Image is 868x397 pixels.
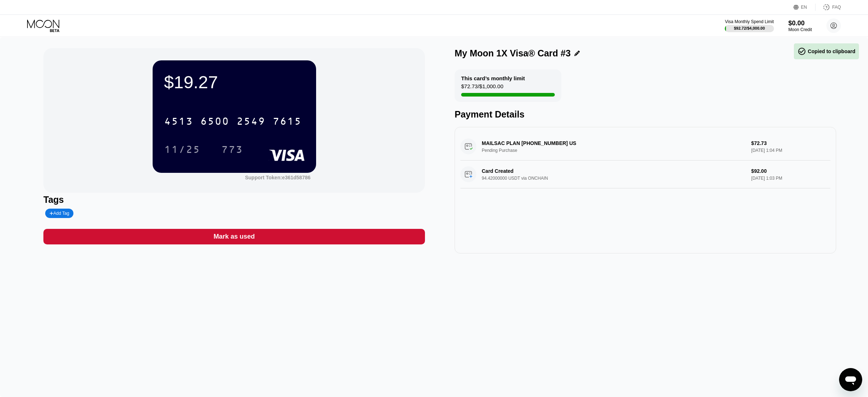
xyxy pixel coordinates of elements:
[43,195,425,205] div: Tags
[237,116,265,128] div: 2549
[461,75,525,81] div: This card’s monthly limit
[245,175,310,180] div: Support Token: e361d58786
[461,83,503,93] div: $72.73 / $1,000.00
[816,4,841,11] div: FAQ
[788,20,812,27] div: $0.00
[164,145,200,156] div: 11/25
[213,232,255,241] div: Mark as used
[455,48,571,59] div: My Moon 1X Visa® Card #3
[788,27,812,32] div: Moon Credit
[45,209,73,218] div: Add Tag
[793,4,816,11] div: EN
[788,20,812,32] div: $0.00Moon Credit
[43,229,425,244] div: Mark as used
[221,145,243,156] div: 773
[50,211,69,216] div: Add Tag
[159,140,206,158] div: 11/25
[455,109,836,120] div: Payment Details
[801,5,807,10] div: EN
[725,19,774,32] div: Visa Monthly Spend Limit$92.72/$4,000.00
[160,112,306,130] div: 4513650025497615
[839,368,862,391] iframe: Button to launch messaging window
[200,116,229,128] div: 6500
[164,72,305,92] div: $19.27
[832,5,841,10] div: FAQ
[245,175,310,180] div: Support Token:e361d58786
[797,47,855,56] div: Copied to clipboard
[216,140,248,158] div: 773
[725,19,774,24] div: Visa Monthly Spend Limit
[164,116,193,128] div: 4513
[797,47,806,56] span: 
[734,26,765,30] div: $92.72 / $4,000.00
[273,116,302,128] div: 7615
